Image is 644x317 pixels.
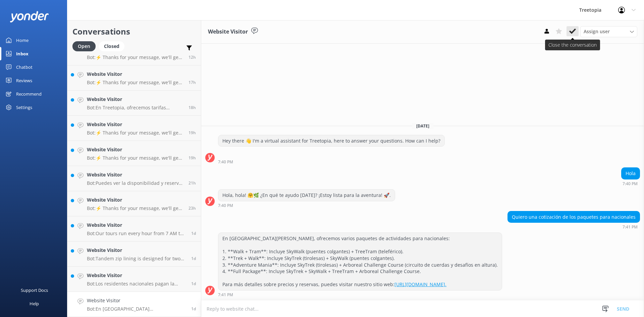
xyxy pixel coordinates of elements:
a: Website VisitorBot:⚡ Thanks for your message, we'll get back to you as soon as we can. You're als... [67,141,201,166]
div: Home [16,34,29,47]
div: En [GEOGRAPHIC_DATA][PERSON_NAME], ofrecemos varios paquetes de actividades para nacionales: 1. *... [218,233,502,290]
p: Bot: ⚡ Thanks for your message, we'll get back to you as soon as we can. You're also welcome to k... [87,155,183,161]
p: Bot: ⚡ Thanks for your message, we'll get back to you as soon as we can. You're also welcome to k... [87,80,183,86]
h4: Website Visitor [87,171,183,178]
strong: 7:40 PM [623,182,638,186]
div: 07:41pm 11-Aug-2025 (UTC -06:00) America/Mexico_City [507,224,640,229]
h4: Website Visitor [87,121,183,128]
span: 07:41pm 11-Aug-2025 (UTC -06:00) America/Mexico_City [191,306,196,312]
span: [DATE] [412,123,433,129]
div: 07:41pm 11-Aug-2025 (UTC -06:00) America/Mexico_City [218,292,502,297]
div: Hey there 👋 I'm a virtual assistant for Treetopia, here to answer your questions. How can I help? [218,135,444,147]
p: Bot: ⚡ Thanks for your message, we'll get back to you as soon as we can. You're also welcome to k... [87,54,183,60]
div: Hola, hola! 🤗🌿 ¿En qué te ayudo [DATE]? ¡Estoy lista para la aventura! 🚀. [218,190,395,201]
a: Website VisitorBot:En Treetopia, ofrecemos tarifas especiales para adultos y niños, pero no menci... [67,91,201,116]
p: Bot: Puedes ver la disponibilidad y reservar tu experiencia en [GEOGRAPHIC_DATA] en línea. Solo h... [87,180,183,186]
a: Website VisitorBot:Puedes ver la disponibilidad y reservar tu experiencia en [GEOGRAPHIC_DATA] en... [67,166,201,191]
strong: 7:41 PM [218,293,233,297]
div: Chatbot [16,60,33,74]
strong: 7:40 PM [218,160,233,164]
a: Website VisitorBot:En [GEOGRAPHIC_DATA][PERSON_NAME], ofrecemos varios paquetes de actividades pa... [67,292,201,317]
p: Bot: Los residentes nacionales pagan la tarifa de niños. [87,281,186,287]
span: 02:08pm 12-Aug-2025 (UTC -06:00) America/Mexico_City [189,80,196,85]
span: 12:08pm 12-Aug-2025 (UTC -06:00) America/Mexico_City [189,130,196,136]
span: 06:32pm 12-Aug-2025 (UTC -06:00) America/Mexico_City [189,54,196,60]
h3: Website Visitor [208,28,248,36]
h2: Conversations [72,25,196,38]
h4: Website Visitor [87,297,186,304]
h4: Website Visitor [87,70,183,78]
a: Website VisitorBot:Our tours run every hour from 7 AM to 3 PM. You can check availability by cont... [67,216,201,242]
h4: Website Visitor [87,146,183,153]
p: Bot: ⚡ Thanks for your message, we'll get back to you as soon as we can. You're also welcome to k... [87,130,183,136]
div: Closed [99,41,124,51]
span: Assign user [584,28,610,35]
div: 07:40pm 11-Aug-2025 (UTC -06:00) America/Mexico_City [218,159,445,164]
p: Bot: Tandem zip lining is designed for two people, so it cannot be done solo. It is available for... [87,256,186,262]
div: Assign User [580,26,637,37]
div: Open [72,41,96,51]
p: Bot: ⚡ Thanks for your message, we'll get back to you as soon as we can. You're also welcome to k... [87,205,183,211]
div: Settings [16,101,32,114]
h4: Website Visitor [87,196,183,204]
div: Reviews [16,74,32,87]
span: 08:06am 12-Aug-2025 (UTC -06:00) America/Mexico_City [189,205,196,211]
a: Closed [99,42,128,50]
div: Quiero una cotización de los paquetes para nacionales [508,211,640,223]
div: Support Docs [21,283,48,297]
p: Bot: En Treetopia, ofrecemos tarifas especiales para adultos y niños, pero no mencionamos descuen... [87,105,183,111]
a: Website VisitorBot:Los residentes nacionales pagan la tarifa de niños.1d [67,267,201,292]
a: Website VisitorBot:⚡ Thanks for your message, we'll get back to you as soon as we can. You're als... [67,191,201,216]
h4: Website Visitor [87,221,186,229]
p: Bot: En [GEOGRAPHIC_DATA][PERSON_NAME], ofrecemos varios paquetes de actividades para nacionales:... [87,306,186,312]
h4: Website Visitor [87,247,186,254]
h4: Website Visitor [87,272,186,279]
h4: Website Visitor [87,96,183,103]
span: 09:41am 12-Aug-2025 (UTC -06:00) America/Mexico_City [189,180,196,186]
div: Inbox [16,47,29,60]
div: Hola [622,168,640,179]
a: Website VisitorBot:⚡ Thanks for your message, we'll get back to you as soon as we can. You're als... [67,65,201,91]
div: 07:40pm 11-Aug-2025 (UTC -06:00) America/Mexico_City [218,203,395,208]
span: 07:00am 12-Aug-2025 (UTC -06:00) America/Mexico_City [191,230,196,236]
p: Bot: Our tours run every hour from 7 AM to 3 PM. You can check availability by contacting us via ... [87,230,186,236]
div: Recommend [16,87,42,101]
a: Website VisitorBot:Tandem zip lining is designed for two people, so it cannot be done solo. It is... [67,242,201,267]
a: Open [72,42,99,50]
span: 08:03pm 11-Aug-2025 (UTC -06:00) America/Mexico_City [191,281,196,286]
a: [URL][DOMAIN_NAME]. [394,281,446,287]
span: 11:28am 12-Aug-2025 (UTC -06:00) America/Mexico_City [189,155,196,161]
span: 08:13pm 11-Aug-2025 (UTC -06:00) America/Mexico_City [191,256,196,261]
strong: 7:41 PM [623,225,638,229]
span: 01:01pm 12-Aug-2025 (UTC -06:00) America/Mexico_City [189,105,196,110]
a: Website VisitorBot:⚡ Thanks for your message, we'll get back to you as soon as we can. You're als... [67,116,201,141]
div: Help [30,297,39,310]
strong: 7:40 PM [218,204,233,208]
div: 07:40pm 11-Aug-2025 (UTC -06:00) America/Mexico_City [621,181,640,186]
img: yonder-white-logo.png [10,11,49,22]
